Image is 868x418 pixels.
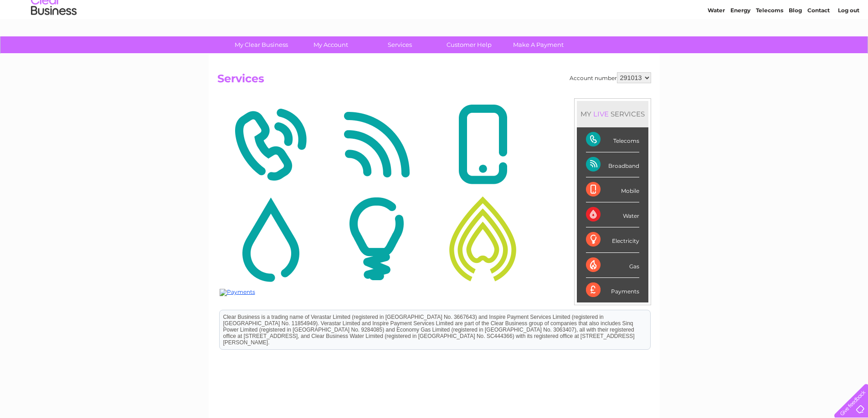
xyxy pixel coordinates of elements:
[220,195,321,283] img: Water
[220,289,255,296] img: Payments
[730,39,750,45] a: Energy
[807,39,830,45] a: Contact
[362,36,437,53] a: Services
[591,110,611,118] div: LIVE
[756,39,783,45] a: Telecoms
[431,36,507,53] a: Customer Help
[293,36,368,53] a: My Account
[586,253,639,278] div: Gas
[432,101,534,189] img: Mobile
[838,39,859,45] a: Log out
[220,101,321,189] img: Telecoms
[586,227,639,252] div: Electricity
[577,101,648,127] div: MY SERVICES
[570,72,651,83] div: Account number
[501,36,576,53] a: Make A Payment
[31,24,77,51] img: logo.png
[789,39,802,45] a: Blog
[326,195,427,283] img: Electricity
[2,5,433,44] div: Clear Business is a trading name of Verastar Limited (registered in [GEOGRAPHIC_DATA] No. 3667643...
[586,202,639,227] div: Water
[217,72,651,90] h2: Services
[432,195,534,283] img: Gas
[586,127,639,152] div: Telecoms
[708,39,725,45] a: Water
[586,177,639,202] div: Mobile
[326,101,427,189] img: Broadband
[586,152,639,177] div: Broadband
[586,278,639,302] div: Payments
[696,5,759,16] a: 0333 014 3131
[224,36,299,53] a: My Clear Business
